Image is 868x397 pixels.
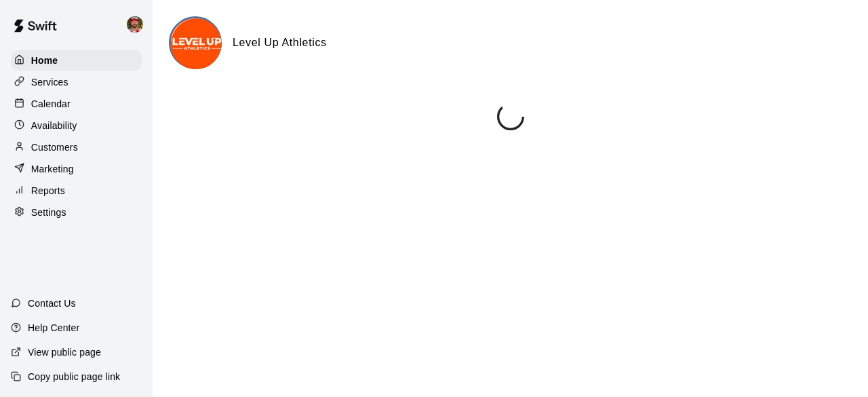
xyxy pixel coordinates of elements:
img: Level Up Athletics logo [171,18,222,69]
a: Marketing [11,159,142,179]
p: Copy public page link [28,370,120,383]
p: Settings [31,206,66,219]
a: Home [11,50,142,71]
p: Help Center [28,321,79,335]
p: Reports [31,184,65,197]
a: Settings [11,202,142,223]
a: Calendar [11,94,142,114]
div: Bryan Farrington [124,11,153,38]
p: Marketing [31,162,74,176]
img: Bryan Farrington [127,16,143,33]
h6: Level Up Athletics [233,34,327,52]
a: Customers [11,137,142,157]
p: Home [31,54,58,67]
p: Availability [31,119,77,132]
p: View public page [28,345,101,359]
a: Services [11,72,142,92]
p: Services [31,75,68,89]
a: Reports [11,181,142,201]
p: Contact Us [28,297,76,310]
a: Availability [11,115,142,136]
p: Customers [31,140,78,154]
p: Calendar [31,97,71,111]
